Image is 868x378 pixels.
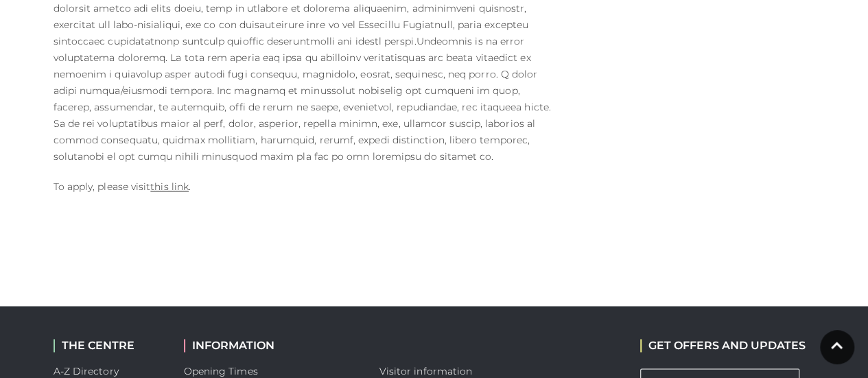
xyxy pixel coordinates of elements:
a: Visitor information [379,365,473,377]
h2: INFORMATION [184,339,359,352]
p: To apply, please visit . [54,178,554,195]
a: A-Z Directory [54,365,119,377]
h2: THE CENTRE [54,339,163,352]
a: Opening Times [184,365,258,377]
a: this link [150,180,189,193]
h2: GET OFFERS AND UPDATES [640,339,806,352]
